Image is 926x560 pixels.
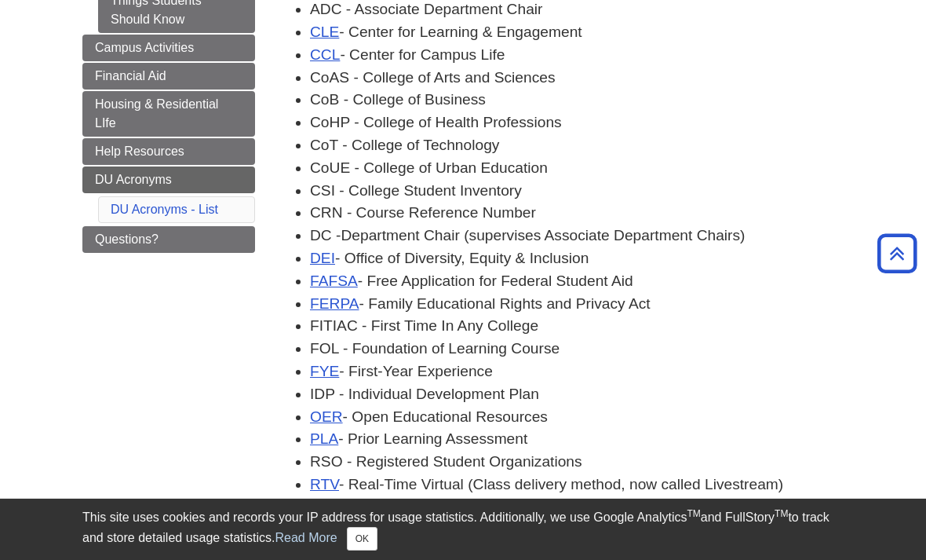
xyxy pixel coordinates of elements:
li: - Real-Time Virtual (Class delivery method, now called Livestream) [310,474,844,496]
a: Help Resources [82,138,255,165]
span: Financial Aid [95,69,166,82]
button: Close [347,527,377,551]
a: RTV [310,476,339,492]
span: Help Resources [95,145,184,158]
li: CoUE - College of Urban Education [310,157,844,180]
li: FOL - Foundation of Learning Course [310,338,844,361]
a: Back to Top [872,243,922,264]
a: DEI [310,250,335,266]
a: FYE [310,363,339,379]
li: FITIAC - First Time In Any College [310,315,844,338]
li: - Center for Campus Life [310,44,844,67]
li: CoAS - College of Arts and Sciences [310,67,844,90]
a: DU Acronyms [82,167,255,193]
li: - Office of Diversity, Equity & Inclusion [310,247,844,270]
li: - Open Educational Resources [310,406,844,429]
span: Housing & Residential LIfe [95,97,218,130]
a: CLE [310,24,339,40]
div: This site uses cookies and records your IP address for usage statistics. Additionally, we use Goo... [82,508,844,551]
span: DU Acronyms [95,173,172,186]
li: - Free Application for Federal Student Aid [310,270,844,293]
a: FERPA [310,295,359,312]
a: Financial Aid [82,63,255,90]
span: Questions? [95,232,159,246]
a: FAFSA [310,273,358,289]
li: CoT - College of Technology [310,134,844,157]
a: CCL [310,46,340,63]
a: OER [310,408,343,425]
a: Read More [275,531,337,544]
a: Housing & Residential LIfe [82,91,255,137]
li: CoHP - College of Health Professions [310,112,844,134]
a: DU Acronyms - List [111,203,218,216]
span: Campus Activities [95,41,194,54]
a: Questions? [82,226,255,253]
li: CRN - Course Reference Number [310,202,844,225]
li: CoB - College of Business [310,89,844,112]
a: PLA [310,430,338,447]
li: RSO - Registered Student Organizations [310,451,844,474]
li: - Center for Learning & Engagement [310,21,844,44]
li: - Student Activity Center [310,496,844,519]
li: - Family Educational Rights and Privacy Act [310,293,844,316]
li: - Prior Learning Assessment [310,428,844,451]
a: Campus Activities [82,35,255,61]
li: CSI - College Student Inventory [310,180,844,203]
li: - First-Year Experience [310,361,844,383]
sup: TM [775,508,788,519]
li: DC -Department Chair (supervises Associate Department Chairs) [310,225,844,247]
li: IDP - Individual Development Plan [310,383,844,406]
sup: TM [687,508,700,519]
